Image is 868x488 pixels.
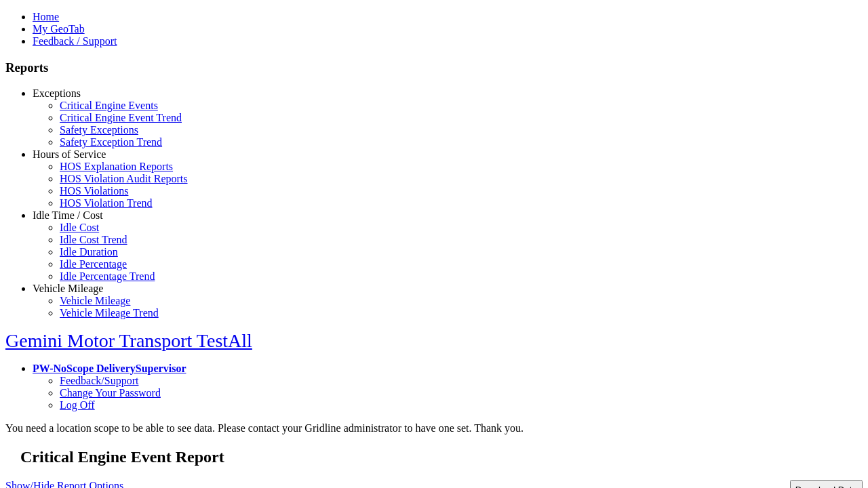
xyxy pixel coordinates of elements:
a: Vehicle Mileage [33,283,103,294]
a: Hours of Service [33,148,106,160]
a: My GeoTab [33,23,85,35]
a: Idle Time / Cost [33,209,103,221]
h2: Critical Engine Event Report [20,448,863,466]
a: HOS Violation Audit Reports [60,173,188,184]
a: Log Off [60,399,95,411]
a: Safety Exceptions [60,124,138,136]
a: Gemini Motor Transport TestAll [5,330,252,351]
a: HOS Explanation Reports [60,161,173,172]
a: Critical Engine Events [60,100,158,111]
a: Home [33,11,59,22]
a: Feedback/Support [60,375,138,386]
a: Idle Percentage Trend [60,270,155,282]
a: PW-NoScope DeliverySupervisor [33,363,186,374]
a: Change Your Password [60,387,161,399]
a: Feedback / Support [33,35,117,47]
h3: Reports [5,60,863,75]
a: Idle Percentage [60,258,127,270]
a: Safety Exception Trend [60,136,162,148]
a: Vehicle Mileage Trend [60,307,159,319]
a: Idle Duration [60,246,118,258]
a: HOS Violations [60,185,128,197]
a: HOS Violation Trend [60,197,153,209]
a: Idle Cost [60,222,99,233]
a: Vehicle Mileage [60,295,130,306]
a: Critical Engine Event Trend [60,112,182,123]
a: Exceptions [33,87,81,99]
a: Idle Cost Trend [60,234,127,245]
div: You need a location scope to be able to see data. Please contact your Gridline administrator to h... [5,422,863,434]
